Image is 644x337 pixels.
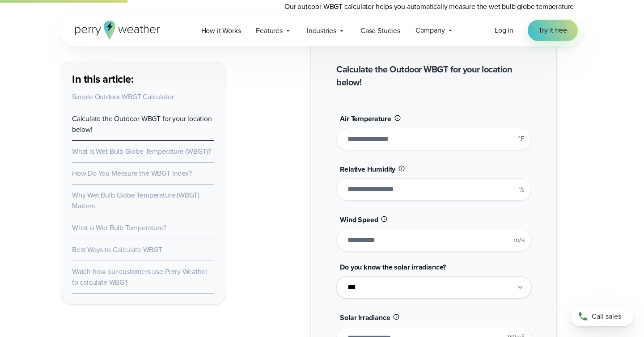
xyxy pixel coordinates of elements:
a: Log in [495,25,513,36]
a: How it Works [194,21,249,40]
span: Do you know the solar irradiance? [340,262,446,272]
span: Solar Irradiance [340,312,390,323]
span: Industries [307,25,336,36]
h2: Calculate the Outdoor WBGT for your location below! [336,63,531,89]
span: Try it free [538,25,567,36]
a: Simple Outdoor WBGT Calculator [72,92,174,102]
p: Our outdoor WBGT calculator helps you automatically measure the wet bulb globe temperature quickl... [284,1,583,23]
a: Case Studies [353,21,408,40]
span: Wind Speed [340,215,378,225]
span: Air Temperature [340,114,391,124]
a: What is Wet Bulb Temperature? [72,223,166,233]
a: How Do You Measure the WBGT Index? [72,168,192,178]
a: Calculate the Outdoor WBGT for your location below! [72,114,212,135]
a: Why Wet Bulb Globe Temperature (WBGT) Matters [72,190,199,211]
span: Call sales [592,311,621,322]
a: Watch how our customers use Perry Weather to calculate WBGT [72,266,208,287]
span: Case Studies [360,25,400,36]
span: Relative Humidity [340,164,395,174]
span: Features [256,25,283,36]
a: Call sales [571,307,633,326]
a: Best Ways to Calculate WBGT [72,244,162,255]
a: Try it free [528,20,578,41]
a: What is Wet Bulb Globe Temperature (WBGT)? [72,146,211,156]
span: How it Works [201,25,241,36]
span: Company [415,25,445,36]
h3: In this article: [72,72,214,86]
span: Log in [495,25,513,35]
